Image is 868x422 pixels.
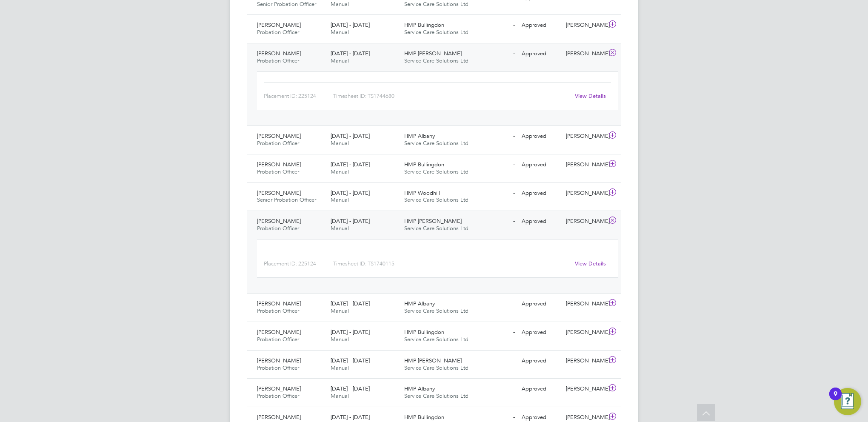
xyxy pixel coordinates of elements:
[404,336,468,343] span: Service Care Solutions Ltd
[404,29,468,36] span: Service Care Solutions Ltd
[404,57,468,64] span: Service Care Solutions Ltd
[518,382,562,396] div: Approved
[331,413,370,421] span: [DATE] - [DATE]
[257,357,301,364] span: [PERSON_NAME]
[575,260,606,267] a: View Details
[404,217,462,225] span: HMP [PERSON_NAME]
[257,336,299,343] span: Probation Officer
[257,413,301,421] span: [PERSON_NAME]
[518,47,562,61] div: Approved
[257,21,301,29] span: [PERSON_NAME]
[331,189,370,197] span: [DATE] - [DATE]
[257,328,301,336] span: [PERSON_NAME]
[518,129,562,143] div: Approved
[257,307,299,314] span: Probation Officer
[474,18,518,32] div: -
[474,47,518,61] div: -
[562,18,607,32] div: [PERSON_NAME]
[331,357,370,364] span: [DATE] - [DATE]
[404,328,444,336] span: HMP Bullingdon
[257,57,299,64] span: Probation Officer
[474,297,518,311] div: -
[562,129,607,143] div: [PERSON_NAME]
[562,382,607,396] div: [PERSON_NAME]
[474,186,518,200] div: -
[331,21,370,29] span: [DATE] - [DATE]
[331,57,349,64] span: Manual
[575,92,606,100] a: View Details
[562,47,607,61] div: [PERSON_NAME]
[257,217,301,225] span: [PERSON_NAME]
[518,354,562,368] div: Approved
[331,225,349,232] span: Manual
[331,385,370,392] span: [DATE] - [DATE]
[404,413,444,421] span: HMP Bullingdon
[257,225,299,232] span: Probation Officer
[331,168,349,175] span: Manual
[257,140,299,147] span: Probation Officer
[474,325,518,339] div: -
[331,217,370,225] span: [DATE] - [DATE]
[257,364,299,371] span: Probation Officer
[257,189,301,197] span: [PERSON_NAME]
[333,257,569,271] div: Timesheet ID: TS1740115
[331,300,370,307] span: [DATE] - [DATE]
[257,132,301,140] span: [PERSON_NAME]
[257,161,301,168] span: [PERSON_NAME]
[331,328,370,336] span: [DATE] - [DATE]
[404,161,444,168] span: HMP Bullingdon
[404,140,468,147] span: Service Care Solutions Ltd
[474,354,518,368] div: -
[404,225,468,232] span: Service Care Solutions Ltd
[404,300,435,307] span: HMP Albany
[331,50,370,57] span: [DATE] - [DATE]
[404,364,468,371] span: Service Care Solutions Ltd
[562,325,607,339] div: [PERSON_NAME]
[331,132,370,140] span: [DATE] - [DATE]
[518,18,562,32] div: Approved
[404,307,468,314] span: Service Care Solutions Ltd
[834,394,837,405] div: 9
[562,186,607,200] div: [PERSON_NAME]
[331,140,349,147] span: Manual
[404,0,468,8] span: Service Care Solutions Ltd
[331,336,349,343] span: Manual
[404,168,468,175] span: Service Care Solutions Ltd
[257,168,299,175] span: Probation Officer
[331,29,349,36] span: Manual
[257,300,301,307] span: [PERSON_NAME]
[474,214,518,228] div: -
[518,297,562,311] div: Approved
[474,382,518,396] div: -
[404,50,462,57] span: HMP [PERSON_NAME]
[834,388,861,415] button: Open Resource Center, 9 new notifications
[257,50,301,57] span: [PERSON_NAME]
[518,186,562,200] div: Approved
[257,385,301,392] span: [PERSON_NAME]
[331,161,370,168] span: [DATE] - [DATE]
[257,196,316,203] span: Senior Probation Officer
[404,189,440,197] span: HMP Woodhill
[562,354,607,368] div: [PERSON_NAME]
[404,21,444,29] span: HMP Bullingdon
[404,357,462,364] span: HMP [PERSON_NAME]
[518,158,562,172] div: Approved
[404,196,468,203] span: Service Care Solutions Ltd
[257,392,299,399] span: Probation Officer
[518,214,562,228] div: Approved
[264,89,333,103] div: Placement ID: 225124
[333,89,569,103] div: Timesheet ID: TS1744680
[562,214,607,228] div: [PERSON_NAME]
[257,29,299,36] span: Probation Officer
[257,0,316,8] span: Senior Probation Officer
[474,158,518,172] div: -
[404,385,435,392] span: HMP Albany
[331,392,349,399] span: Manual
[331,307,349,314] span: Manual
[331,196,349,203] span: Manual
[331,364,349,371] span: Manual
[562,158,607,172] div: [PERSON_NAME]
[264,257,333,271] div: Placement ID: 225124
[562,297,607,311] div: [PERSON_NAME]
[404,392,468,399] span: Service Care Solutions Ltd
